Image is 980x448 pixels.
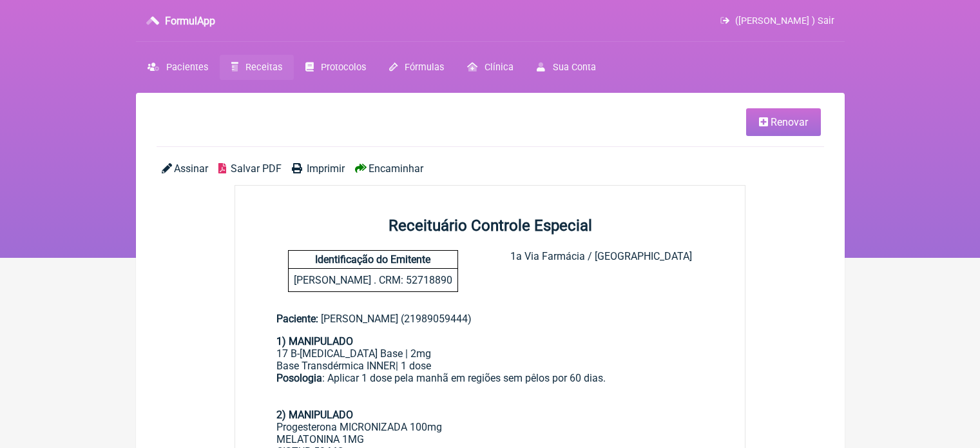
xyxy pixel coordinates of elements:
[735,15,834,26] span: ([PERSON_NAME] ) Sair
[136,55,220,80] a: Pacientes
[771,116,808,128] span: Renovar
[276,335,353,347] strong: 1) MANIPULADO
[369,162,423,175] span: Encaminhar
[235,217,745,235] h2: Receituário Controle Especial
[307,162,345,175] span: Imprimir
[485,62,514,73] span: Clínica
[292,162,345,175] a: Imprimir
[276,313,318,325] span: Paciente:
[510,250,692,292] div: 1a Via Farmácia / [GEOGRAPHIC_DATA]
[456,55,525,80] a: Clínica
[289,269,457,291] p: [PERSON_NAME] . CRM: 52718890
[174,162,208,175] span: Assinar
[405,62,444,73] span: Fórmulas
[720,15,834,26] a: ([PERSON_NAME] ) Sair
[525,55,607,80] a: Sua Conta
[276,372,704,409] div: : Aplicar 1 dose pela manhã em regiões sem pêlos por 60 dias.
[218,162,282,175] a: Salvar PDF
[276,372,322,384] strong: Posologia
[162,162,208,175] a: Assinar
[276,347,704,360] div: 17 B-[MEDICAL_DATA] Base | 2mg
[165,15,215,27] h3: FormulApp
[746,108,821,136] a: Renovar
[166,62,208,73] span: Pacientes
[276,360,704,372] div: Base Transdérmica INNER| 1 dose
[245,62,282,73] span: Receitas
[289,251,457,269] h4: Identificação do Emitente
[276,409,353,421] strong: 2) MANIPULADO
[231,162,282,175] span: Salvar PDF
[553,62,596,73] span: Sua Conta
[220,55,294,80] a: Receitas
[321,62,366,73] span: Protocolos
[294,55,378,80] a: Protocolos
[355,162,423,175] a: Encaminhar
[378,55,456,80] a: Fórmulas
[276,313,704,325] div: [PERSON_NAME] (21989059444)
